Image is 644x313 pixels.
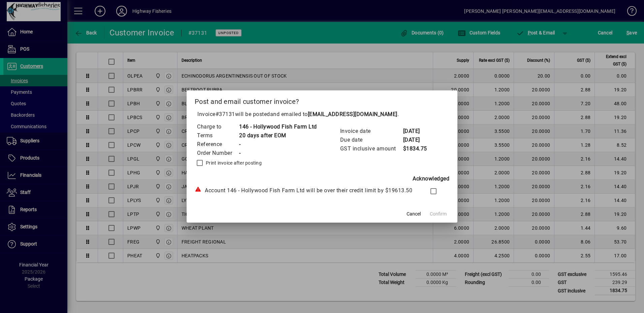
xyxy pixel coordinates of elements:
h2: Post and email customer invoice? [187,90,457,110]
p: Invoice will be posted . [195,110,449,118]
td: $1834.75 [403,144,430,153]
span: Cancel [407,210,421,218]
td: GST inclusive amount [340,144,403,153]
td: - [239,140,317,149]
b: [EMAIL_ADDRESS][DOMAIN_NAME] [308,111,397,117]
td: Due date [340,136,403,144]
div: Account 146 - Hollywood Fish Farm Ltd will be over their credit limit by $19613.50 [195,187,417,195]
button: Cancel [403,208,424,220]
td: Invoice date [340,127,403,136]
td: [DATE] [403,127,430,136]
div: Acknowledged [195,175,449,183]
span: and emailed to [270,111,397,117]
td: [DATE] [403,136,430,144]
td: 20 days after EOM [239,131,317,140]
td: Order Number [197,149,239,158]
span: #37131 [216,111,235,117]
td: 146 - Hollywood Fish Farm Ltd [239,122,317,131]
td: - [239,149,317,158]
td: Terms [197,131,239,140]
td: Reference [197,140,239,149]
td: Charge to [197,122,239,131]
label: Print invoice after posting [204,160,262,166]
